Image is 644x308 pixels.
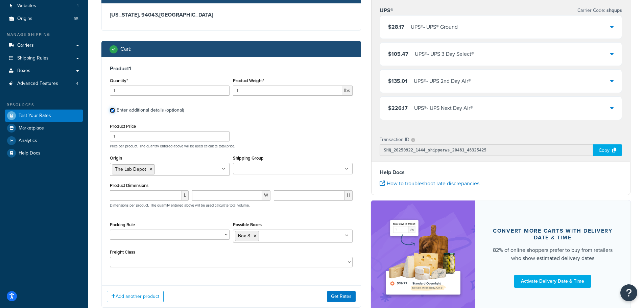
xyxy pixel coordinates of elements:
[117,105,184,115] div: Enter additional details (optional)
[5,77,83,90] a: Advanced Features4
[342,86,353,96] span: lbs
[17,3,36,9] span: Websites
[262,190,270,200] span: W
[345,190,353,200] span: H
[577,6,622,15] p: Carrier Code:
[110,124,136,129] label: Product Price
[5,102,83,108] div: Resources
[108,144,354,148] p: Price per product. The quantity entered above will be used calculate total price.
[17,16,32,22] span: Origins
[5,65,83,77] a: Boxes
[380,135,409,144] p: Transaction ID
[17,68,30,74] span: Boxes
[233,86,342,96] input: 0.00
[593,144,622,156] div: Copy
[110,86,230,96] input: 0
[110,11,353,18] h3: [US_STATE], 94043 , [GEOGRAPHIC_DATA]
[5,13,83,25] a: Origins95
[17,81,58,87] span: Advanced Features
[19,113,51,119] span: Test Your Rates
[120,46,132,52] h2: Cart :
[110,250,135,255] label: Freight Class
[491,228,615,241] div: Convert more carts with delivery date & time
[233,78,264,83] label: Product Weight*
[380,168,622,176] h4: Help Docs
[414,103,473,113] div: UPS® - UPS Next Day Air®
[17,43,34,48] span: Carriers
[233,222,262,227] label: Possible Boxes
[108,203,250,208] p: Dimensions per product. The quantity entered above will be used calculate total volume.
[110,78,128,83] label: Quantity*
[5,32,83,38] div: Manage Shipping
[380,180,479,187] a: How to troubleshoot rate discrepancies
[620,284,637,301] button: Open Resource Center
[5,77,83,90] li: Advanced Features
[110,222,135,227] label: Packing Rule
[388,77,407,85] span: $135.01
[17,55,49,61] span: Shipping Rules
[5,147,83,159] a: Help Docs
[74,16,78,22] span: 95
[605,7,622,14] span: shqups
[107,291,164,302] button: Add another product
[415,49,474,59] div: UPS® - UPS 3 Day Select®
[388,104,408,112] span: $226.17
[19,125,44,131] span: Marketplace
[110,156,122,161] label: Origin
[411,22,458,32] div: UPS® - UPS® Ground
[110,108,115,113] input: Enter additional details (optional)
[491,246,615,262] div: 82% of online shoppers prefer to buy from retailers who show estimated delivery dates
[5,13,83,25] li: Origins
[388,23,404,31] span: $28.17
[380,7,393,14] h3: UPS®
[5,135,83,147] a: Analytics
[182,190,189,200] span: L
[5,110,83,122] a: Test Your Rates
[5,39,83,52] a: Carriers
[19,150,41,156] span: Help Docs
[233,156,264,161] label: Shipping Group
[5,52,83,65] a: Shipping Rules
[327,291,356,302] button: Get Rates
[414,76,471,86] div: UPS® - UPS 2nd Day Air®
[76,81,78,87] span: 4
[19,138,37,144] span: Analytics
[77,3,78,9] span: 1
[115,166,146,173] span: The Lab Depot
[514,275,591,288] a: Activate Delivery Date & Time
[381,211,465,305] img: feature-image-ddt-36eae7f7280da8017bfb280eaccd9c446f90b1fe08728e4019434db127062ab4.png
[388,50,408,58] span: $105.47
[238,232,250,239] span: Box 8
[5,122,83,134] a: Marketplace
[110,183,148,188] label: Product Dimensions
[110,65,353,72] h3: Product 1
